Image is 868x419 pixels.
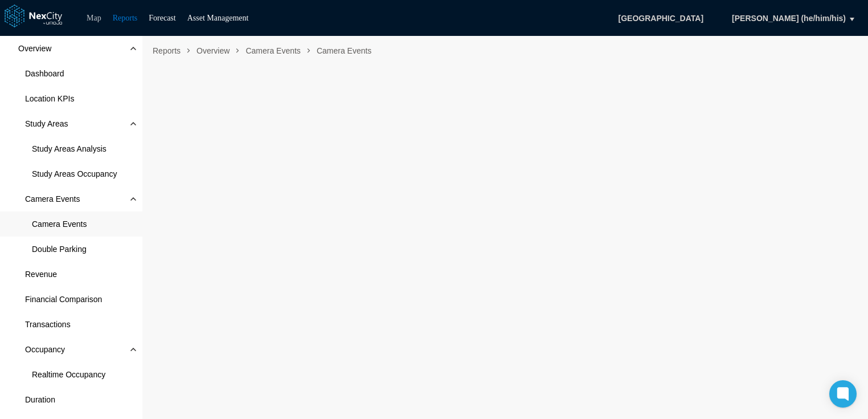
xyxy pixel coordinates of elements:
span: Financial Comparison [25,294,102,305]
span: Camera Events [241,42,305,60]
a: Map [87,14,101,22]
span: Reports [148,42,185,60]
span: Study Areas Analysis [32,143,107,154]
span: Camera Events [25,193,80,205]
span: Study Areas Occupancy [32,168,117,180]
span: [PERSON_NAME] (he/him/his) [732,13,846,24]
a: Reports [113,14,138,22]
a: Asset Management [187,14,249,22]
span: Study Areas [25,118,68,129]
span: Revenue [25,269,57,280]
span: Location KPIs [25,93,74,104]
span: Realtime Occupancy [32,369,105,380]
span: Camera Events [32,218,87,230]
button: [PERSON_NAME] (he/him/his) [720,9,858,28]
a: Forecast [149,14,175,22]
span: Dashboard [25,68,64,79]
span: Duration [25,394,55,405]
span: [GEOGRAPHIC_DATA] [607,9,716,28]
span: Overview [18,43,51,54]
span: Camera Events [312,42,376,60]
span: Occupancy [25,344,65,355]
span: Double Parking [32,243,87,255]
span: Transactions [25,319,71,330]
span: Overview [192,42,234,60]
